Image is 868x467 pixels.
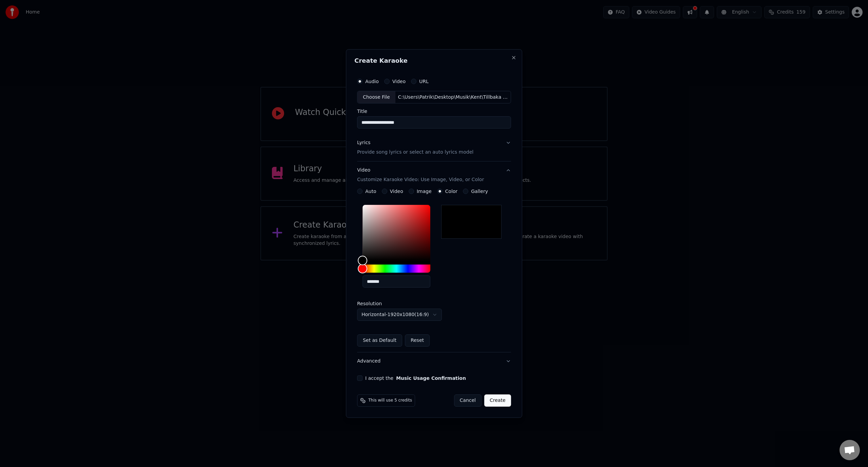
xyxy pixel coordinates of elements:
button: Create [484,394,511,407]
p: Provide song lyrics or select an auto lyrics model [357,149,473,156]
label: Resolution [357,301,425,306]
label: Video [390,189,403,194]
button: Reset [405,334,430,347]
div: Color [362,205,430,260]
div: Lyrics [357,140,370,147]
label: Title [357,109,511,114]
button: I accept the [396,376,466,381]
label: URL [419,79,429,84]
div: Choose File [357,91,395,103]
p: Customize Karaoke Video: Use Image, Video, or Color [357,176,484,183]
div: VideoCustomize Karaoke Video: Use Image, Video, or Color [357,189,511,352]
button: Set as Default [357,334,402,347]
div: C:\Users\Patrik\Desktop\Musik\Kent\Tillbaka tlll samtiden\05. kent - [GEOGRAPHIC_DATA][MEDICAL_DATA] [395,94,511,101]
label: Audio [365,79,379,84]
h2: Create Karaoke [354,58,514,64]
button: VideoCustomize Karaoke Video: Use Image, Video, or Color [357,162,511,189]
button: Cancel [454,394,481,407]
label: I accept the [365,376,466,381]
button: Advanced [357,352,511,370]
label: Color [445,189,458,194]
span: This will use 5 credits [368,398,412,403]
label: Image [417,189,432,194]
label: Video [392,79,406,84]
button: LyricsProvide song lyrics or select an auto lyrics model [357,134,511,161]
div: Hue [362,265,430,273]
div: Video [357,167,484,183]
label: Auto [365,189,376,194]
label: Gallery [471,189,488,194]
